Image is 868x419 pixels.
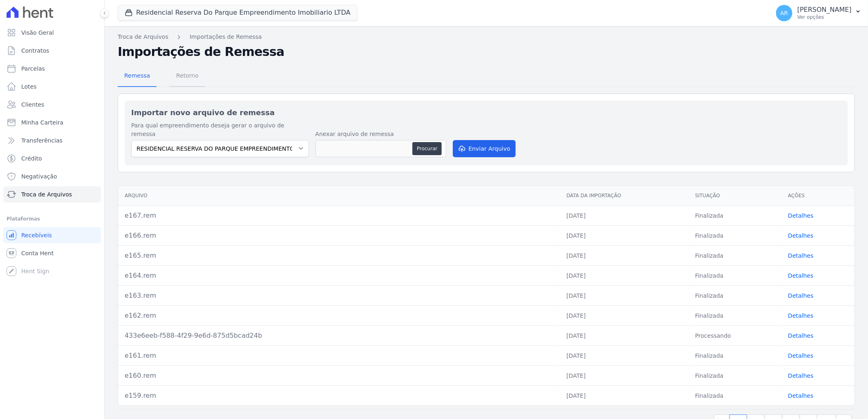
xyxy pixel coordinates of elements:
td: Finalizada [689,366,782,386]
h2: Importações de Remessa [118,45,855,59]
td: Finalizada [689,285,782,305]
a: Troca de Arquivos [3,186,101,203]
h2: Importar novo arquivo de remessa [131,107,841,118]
button: Procurar [412,142,442,155]
a: Detalhes [788,292,814,299]
a: Remessa [118,66,157,87]
a: Visão Geral [3,25,101,41]
th: Arquivo [118,186,560,206]
label: Anexar arquivo de remessa [315,130,446,138]
a: Contratos [3,42,101,59]
a: Detalhes [788,332,814,339]
nav: Breadcrumb [118,33,855,41]
a: Troca de Arquivos [118,33,168,41]
span: Visão Geral [21,29,54,37]
th: Situação [689,186,782,206]
button: Residencial Reserva Do Parque Empreendimento Imobiliario LTDA [118,5,358,20]
td: [DATE] [560,245,689,265]
a: Conta Hent [3,245,101,261]
td: [DATE] [560,366,689,386]
a: Negativação [3,168,101,185]
a: Detalhes [788,272,814,279]
div: e164.rem [125,271,553,281]
div: e166.rem [125,231,553,241]
a: Detalhes [788,212,814,219]
a: Detalhes [788,372,814,379]
td: Finalizada [689,386,782,406]
td: Processando [689,325,782,345]
a: Transferências [3,132,101,149]
td: Finalizada [689,345,782,366]
button: Enviar Arquivo [453,140,516,157]
td: [DATE] [560,205,689,225]
td: Finalizada [689,305,782,325]
div: e161.rem [125,351,553,361]
span: Transferências [21,136,63,145]
td: [DATE] [560,345,689,366]
td: Finalizada [689,225,782,245]
td: [DATE] [560,265,689,285]
a: Detalhes [788,252,814,259]
a: Clientes [3,96,101,113]
div: e167.rem [125,211,553,221]
span: Lotes [21,82,37,91]
a: Retorno [170,66,205,87]
p: [PERSON_NAME] [797,6,852,14]
a: Importações de Remessa [190,33,262,41]
a: Minha Carteira [3,114,101,131]
span: Crédito [21,154,42,163]
span: Negativação [21,172,57,181]
span: Parcelas [21,65,45,73]
span: Remessa [119,67,155,84]
div: e162.rem [125,311,553,321]
a: Detalhes [788,232,814,239]
span: Recebíveis [21,231,52,239]
span: Troca de Arquivos [21,190,72,198]
a: Crédito [3,150,101,167]
td: [DATE] [560,225,689,245]
div: e160.rem [125,371,553,381]
div: 433e6eeb-f588-4f29-9e6d-875d5bcad24b [125,331,553,341]
td: Finalizada [689,265,782,285]
td: [DATE] [560,305,689,325]
div: Plataformas [7,214,98,224]
label: Para qual empreendimento deseja gerar o arquivo de remessa [131,121,309,138]
span: AR [780,10,788,16]
td: [DATE] [560,285,689,305]
span: Minha Carteira [21,118,63,127]
span: Contratos [21,47,49,55]
td: [DATE] [560,386,689,406]
span: Conta Hent [21,249,54,257]
a: Detalhes [788,312,814,319]
div: e165.rem [125,251,553,261]
a: Detalhes [788,352,814,359]
td: Finalizada [689,245,782,265]
td: [DATE] [560,325,689,345]
th: Data da Importação [560,186,689,206]
th: Ações [782,186,855,206]
td: Finalizada [689,205,782,225]
a: Recebíveis [3,227,101,243]
span: Retorno [171,67,204,84]
a: Lotes [3,78,101,95]
a: Parcelas [3,60,101,77]
a: Detalhes [788,392,814,399]
button: AR [PERSON_NAME] Ver opções [770,2,868,25]
p: Ver opções [797,14,852,20]
span: Clientes [21,100,44,109]
div: e159.rem [125,391,553,401]
div: e163.rem [125,291,553,301]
